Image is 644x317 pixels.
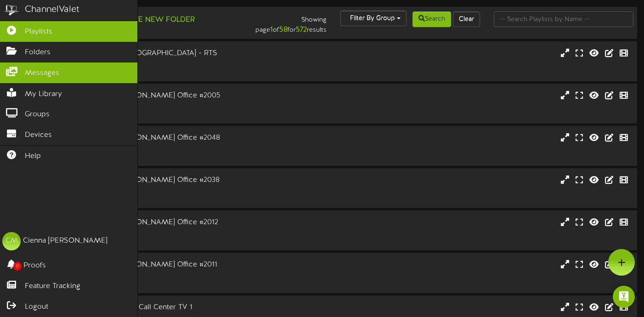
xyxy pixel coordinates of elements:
span: Help [25,151,41,162]
button: Search [412,11,451,27]
div: Cienna [PERSON_NAME] [23,236,107,246]
span: Devices [25,130,52,141]
span: Feature Tracking [25,281,80,292]
button: Create New Folder [106,14,198,26]
strong: 572 [296,26,307,34]
div: AFCU Building #3 | [PERSON_NAME] Office #2011 [37,260,276,270]
div: Landscape ( 16:9 ) [37,228,276,236]
div: # 9962 [37,151,276,159]
input: -- Search Playlists by Name -- [494,11,633,27]
strong: 1 [270,26,273,34]
div: AFCU Building #3 | [PERSON_NAME] Office #2048 [37,133,276,143]
div: Landscape ( 16:9 ) [37,143,276,151]
div: # 9958 [37,109,276,117]
div: AFCU Building #3 | [PERSON_NAME] Office #2005 [37,91,276,101]
span: My Library [25,89,62,100]
div: CM [2,232,21,250]
span: Groups [25,109,50,120]
div: Landscape ( 16:9 ) [37,101,276,109]
button: Clear [453,11,480,27]
div: Landscape ( 16:9 ) [37,186,276,193]
span: Logout [25,302,48,312]
div: ChannelValet [25,3,79,17]
span: Messages [25,68,59,79]
div: # 9960 [37,236,276,243]
button: Filter By Group [340,11,407,26]
div: [GEOGRAPHIC_DATA] #5 | Call Center TV 1 [37,302,276,313]
span: Proofs [23,260,46,271]
span: Playlists [25,27,52,37]
div: Open Intercom Messenger [613,286,635,308]
span: Folders [25,47,51,58]
strong: 58 [279,26,288,34]
div: AFCU Building #3 | [PERSON_NAME] Office #2012 [37,217,276,228]
div: # 9959 [37,278,276,286]
div: AFCU - The Market - [GEOGRAPHIC_DATA] - RTS [37,48,276,59]
div: Landscape ( 16:9 ) [37,270,276,278]
div: Showing page of for results [231,11,333,35]
span: 0 [13,262,22,271]
div: Landscape ( 16:9 ) [37,59,276,67]
div: AFCU Building #3 | [PERSON_NAME] Office #2038 [37,175,276,186]
div: # 10187 [37,67,276,74]
div: # 9961 [37,193,276,201]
